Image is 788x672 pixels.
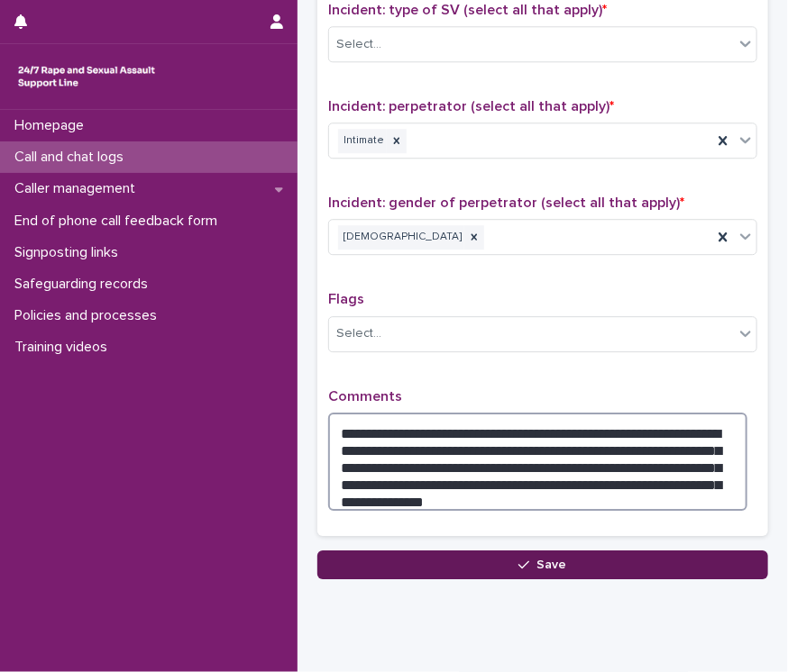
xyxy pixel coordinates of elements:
[328,195,684,210] span: Incident: gender of perpetrator (select all that apply)
[328,99,614,114] span: Incident: perpetrator (select all that apply)
[7,244,133,261] p: Signposting links
[328,389,402,404] span: Comments
[7,117,98,134] p: Homepage
[338,129,387,153] div: Intimate
[336,35,381,54] div: Select...
[7,307,171,324] p: Policies and processes
[7,149,138,166] p: Call and chat logs
[338,225,464,250] div: [DEMOGRAPHIC_DATA]
[317,550,768,579] button: Save
[328,292,364,306] span: Flags
[336,324,381,343] div: Select...
[328,3,607,17] span: Incident: type of SV (select all that apply)
[537,558,567,571] span: Save
[7,180,150,197] p: Caller management
[14,59,159,95] img: rhQMoQhaT3yELyF149Cw
[7,213,232,230] p: End of phone call feedback form
[7,339,122,356] p: Training videos
[7,276,162,293] p: Safeguarding records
